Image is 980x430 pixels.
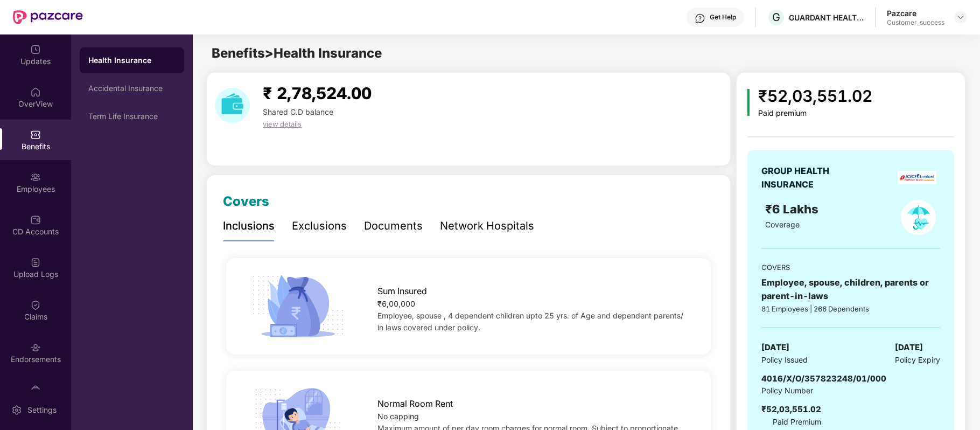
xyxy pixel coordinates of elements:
[30,172,41,183] img: svg+xml;base64,PHN2ZyBpZD0iRW1wbG95ZWVzIiB4bWxucz0iaHR0cDovL3d3dy53My5vcmcvMjAwMC9zdmciIHdpZHRoPS...
[761,276,940,303] div: Employee, spouse, children, parents or parent-in-laws
[887,18,944,27] div: Customer_success
[377,285,427,298] span: Sum Insured
[377,397,453,411] span: Normal Room Rent
[440,218,534,234] div: Network Hospitals
[212,45,382,61] span: Benefits > Health Insurance
[901,200,936,235] img: policyIcon
[898,171,936,184] img: insurerLogo
[772,11,780,24] span: G
[11,405,22,415] img: svg+xml;base64,PHN2ZyBpZD0iU2V0dGluZy0yMHgyMCIgeG1sbnM9Imh0dHA6Ly93d3cudzMub3JnLzIwMDAvc3ZnIiB3aW...
[695,13,705,24] img: svg+xml;base64,PHN2ZyBpZD0iSGVscC0zMngzMiIgeG1sbnM9Imh0dHA6Ly93d3cudzMub3JnLzIwMDAvc3ZnIiB3aWR0aD...
[895,341,923,354] span: [DATE]
[263,107,333,116] span: Shared C.D balance
[377,411,689,422] div: No capping
[761,373,886,384] span: 4016/X/O/357823248/01/000
[248,272,348,341] img: icon
[761,164,856,191] div: GROUP HEALTH INSURANCE
[223,218,275,234] div: Inclusions
[88,112,176,121] div: Term Life Insurance
[30,214,41,225] img: svg+xml;base64,PHN2ZyBpZD0iQ0RfQWNjb3VudHMiIGRhdGEtbmFtZT0iQ0QgQWNjb3VudHMiIHhtbG5zPSJodHRwOi8vd3...
[24,405,60,415] div: Settings
[887,8,944,18] div: Pazcare
[377,298,689,310] div: ₹6,00,000
[30,87,41,98] img: svg+xml;base64,PHN2ZyBpZD0iSG9tZSIgeG1sbnM9Imh0dHA6Ly93d3cudzMub3JnLzIwMDAvc3ZnIiB3aWR0aD0iMjAiIG...
[30,342,41,353] img: svg+xml;base64,PHN2ZyBpZD0iRW5kb3JzZW1lbnRzIiB4bWxucz0iaHR0cDovL3d3dy53My5vcmcvMjAwMC9zdmciIHdpZH...
[765,202,822,216] span: ₹6 Lakhs
[30,44,41,55] img: svg+xml;base64,PHN2ZyBpZD0iVXBkYXRlZCIgeG1sbnM9Imh0dHA6Ly93d3cudzMub3JnLzIwMDAvc3ZnIiB3aWR0aD0iMj...
[292,218,347,234] div: Exclusions
[88,55,176,66] div: Health Insurance
[30,385,41,396] img: svg+xml;base64,PHN2ZyBpZD0iTXlfT3JkZXJzIiBkYXRhLW5hbWU9Ik15IE9yZGVycyIgeG1sbnM9Imh0dHA6Ly93d3cudz...
[761,303,940,314] div: 81 Employees | 266 Dependents
[765,220,800,229] span: Coverage
[263,120,302,128] span: view details
[956,13,965,22] img: svg+xml;base64,PHN2ZyBpZD0iRHJvcGRvd24tMzJ4MzIiIHhtbG5zPSJodHRwOi8vd3d3LnczLm9yZy8yMDAwL3N2ZyIgd2...
[761,354,808,366] span: Policy Issued
[789,12,864,23] div: GUARDANT HEALTH INDIA PRIVATE LIMITED
[30,257,41,268] img: svg+xml;base64,PHN2ZyBpZD0iVXBsb2FkX0xvZ3MiIGRhdGEtbmFtZT0iVXBsb2FkIExvZ3MiIHhtbG5zPSJodHRwOi8vd3...
[88,84,176,93] div: Accidental Insurance
[758,84,872,109] div: ₹52,03,551.02
[773,416,821,428] span: Paid Premium
[761,386,813,395] span: Policy Number
[761,341,789,354] span: [DATE]
[377,311,683,332] span: Employee, spouse , 4 dependent children upto 25 yrs. of Age and dependent parents/ in laws covere...
[747,89,750,116] img: icon
[30,300,41,310] img: svg+xml;base64,PHN2ZyBpZD0iQ2xhaW0iIHhtbG5zPSJodHRwOi8vd3d3LnczLm9yZy8yMDAwL3N2ZyIgd2lkdGg9IjIwIi...
[13,10,83,24] img: New Pazcare Logo
[758,109,872,118] div: Paid premium
[761,403,821,416] div: ₹52,03,551.02
[364,218,423,234] div: Documents
[761,262,940,273] div: COVERS
[263,84,372,103] span: ₹ 2,78,524.00
[710,13,736,22] div: Get Help
[223,193,269,209] span: Covers
[215,88,250,123] img: download
[895,354,940,366] span: Policy Expiry
[30,129,41,140] img: svg+xml;base64,PHN2ZyBpZD0iQmVuZWZpdHMiIHhtbG5zPSJodHRwOi8vd3d3LnczLm9yZy8yMDAwL3N2ZyIgd2lkdGg9Ij...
